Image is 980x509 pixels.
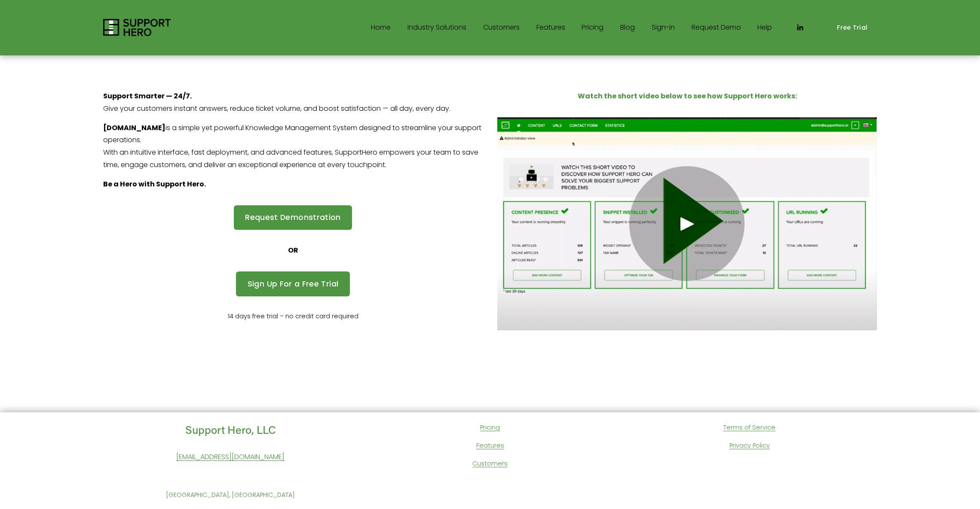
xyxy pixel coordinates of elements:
a: Sign-in [652,21,675,34]
span: Industry Solutions [407,21,466,34]
a: Request Demo [692,21,741,34]
a: Blog [620,21,635,34]
span: [GEOGRAPHIC_DATA], [GEOGRAPHIC_DATA] [166,491,295,499]
div: Play [677,213,698,234]
a: Customers [483,21,520,34]
a: Sign Up For a Free Trial [236,271,349,296]
a: LinkedIn [796,23,804,32]
a: Free Trial [828,18,877,38]
a: Features [536,21,565,34]
p: 14 days free trial – no credit card required [103,311,483,322]
a: Home [371,21,391,34]
strong: Be a Hero with Support Hero. [103,179,206,189]
a: Request Demonstration [234,205,352,230]
a: Terms of Service [723,422,775,433]
a: Customers [472,458,508,469]
a: Privacy Policy [729,440,770,451]
strong: [DOMAIN_NAME] [103,123,165,133]
a: Pricing [480,422,500,433]
h4: Support Hero, LLC [103,422,358,437]
img: Support Hero [103,19,171,36]
a: Help [757,21,772,34]
p: Give your customers instant answers, reduce ticket volume, and boost satisfaction — all day, ever... [103,90,483,115]
strong: Support Smarter — 24/7. [103,91,192,101]
strong: OR [288,245,298,255]
a: folder dropdown [407,21,466,34]
p: is a simple yet powerful Knowledge Management System designed to streamline your support operatio... [103,122,483,171]
a: [EMAIL_ADDRESS][DOMAIN_NAME] [176,451,285,463]
a: Features [476,440,504,451]
a: Pricing [582,21,603,34]
strong: Watch the short video below to see how Support Hero works: [578,91,797,101]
